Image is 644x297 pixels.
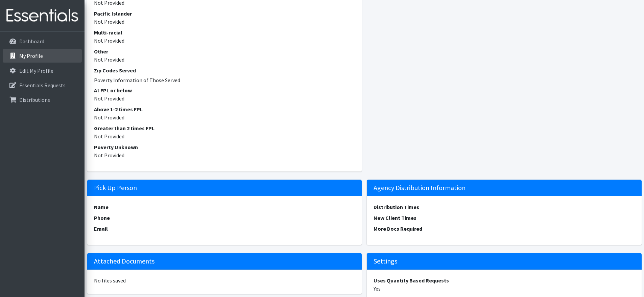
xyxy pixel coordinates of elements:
[94,18,124,25] span: translation missing: en.not_provided
[94,276,355,284] dd: No files saved
[94,95,124,102] span: translation missing: en.not_provided
[374,214,635,222] dt: New Client Times
[94,56,124,63] span: translation missing: en.not_provided
[94,28,355,37] dt: Multi-racial
[94,77,355,84] h6: Poverty Information of Those Served
[3,78,82,92] a: Essentials Requests
[94,214,355,222] dt: Phone
[94,143,355,151] dt: Poverty Unknown
[94,225,355,233] dt: Email
[19,52,43,59] p: My Profile
[94,152,124,159] span: translation missing: en.not_provided
[94,133,124,140] span: translation missing: en.not_provided
[94,105,355,113] dt: Above 1-2 times FPL
[374,276,635,284] dt: Uses Quantity Based Requests
[374,225,635,233] dt: More Docs Required
[19,82,66,89] p: Essentials Requests
[367,180,642,196] h5: Agency Distribution Information
[94,47,355,55] dt: Other
[3,93,82,107] a: Distributions
[3,49,82,63] a: My Profile
[19,38,44,45] p: Dashboard
[87,253,362,270] h5: Attached Documents
[94,66,355,74] dt: Zip Codes Served
[3,64,82,77] a: Edit My Profile
[94,114,124,121] span: translation missing: en.not_provided
[94,86,355,94] dt: At FPL or below
[374,284,635,293] dd: Yes
[87,180,362,196] h5: Pick Up Person
[374,203,635,211] dt: Distribution Times
[94,124,355,132] dt: Greater than 2 times FPL
[94,203,355,211] dt: Name
[94,9,355,18] dt: Pacific Islander
[19,96,50,103] p: Distributions
[94,37,124,44] span: translation missing: en.not_provided
[3,35,82,48] a: Dashboard
[3,4,82,27] img: HumanEssentials
[19,67,53,74] p: Edit My Profile
[367,253,642,270] h5: Settings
